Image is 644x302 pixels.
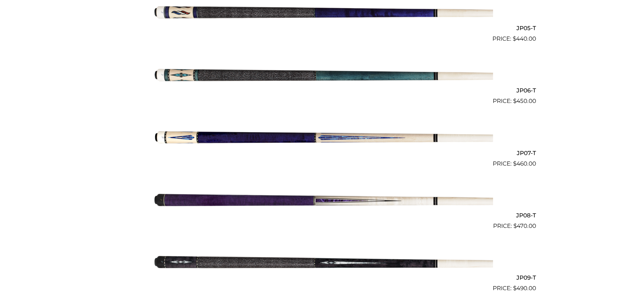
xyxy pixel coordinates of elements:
a: JP09-T $490.00 [108,233,536,293]
h2: JP09-T [108,272,536,284]
a: JP06-T $450.00 [108,46,536,106]
span: $ [513,285,516,292]
span: $ [513,222,517,229]
h2: JP06-T [108,84,536,97]
bdi: 440.00 [513,35,536,42]
a: JP08-T $470.00 [108,171,536,231]
h2: JP08-T [108,209,536,222]
bdi: 460.00 [513,160,536,167]
bdi: 450.00 [513,98,536,104]
img: JP09-T [151,233,493,290]
span: $ [513,35,516,42]
a: JP07-T $460.00 [108,108,536,168]
span: $ [513,160,516,167]
img: JP08-T [151,171,493,228]
bdi: 490.00 [513,285,536,292]
img: JP06-T [151,46,493,103]
h2: JP07-T [108,147,536,159]
bdi: 470.00 [513,222,536,229]
img: JP07-T [151,108,493,165]
h2: JP05-T [108,22,536,34]
span: $ [513,98,516,104]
